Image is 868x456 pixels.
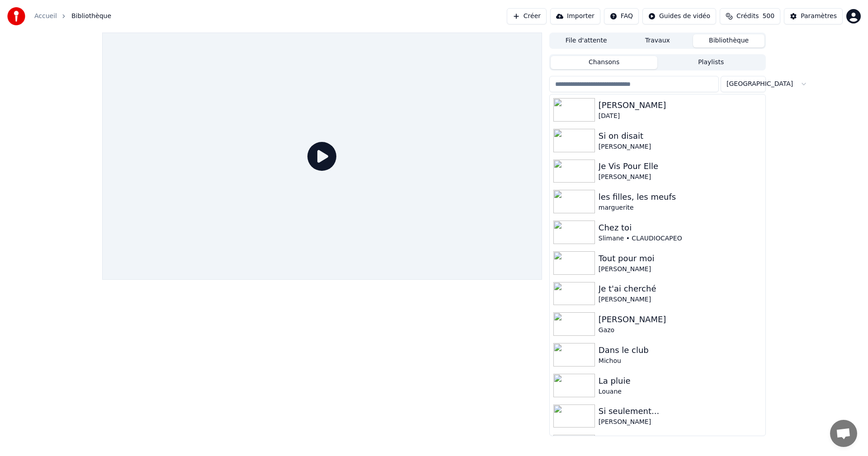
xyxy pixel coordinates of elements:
div: [PERSON_NAME] [599,313,762,326]
div: Slimane • CLAUDIOCAPEO [599,234,762,243]
div: [DATE] [599,112,762,121]
button: Bibliothèque [693,34,764,47]
button: Créer [507,8,547,24]
button: Guides de vidéo [642,8,716,24]
div: [PERSON_NAME] [599,418,762,427]
div: Paramètres [801,12,837,21]
div: Si on disait [599,130,762,142]
div: Chez toi [599,221,762,234]
div: La pluie [599,375,762,387]
div: les filles, les meufs [599,191,762,203]
button: Importer [550,8,600,24]
button: Crédits500 [720,8,780,24]
div: Je t'ai cherché [599,282,762,295]
div: [PERSON_NAME] [599,99,762,112]
button: Paramètres [784,8,843,24]
a: Ouvrir le chat [830,420,857,447]
div: Dans le club [599,344,762,357]
div: [PERSON_NAME] [599,142,762,151]
div: Michou [599,357,762,366]
span: [GEOGRAPHIC_DATA] [726,80,793,89]
span: 500 [762,12,774,21]
a: Accueil [34,12,57,21]
span: Crédits [736,12,759,21]
span: Bibliothèque [71,12,111,21]
div: [PERSON_NAME] [599,265,762,274]
button: Chansons [551,56,658,69]
div: marguerite [599,203,762,212]
button: File d'attente [551,34,622,47]
div: Tout pour moi [599,252,762,265]
div: [PERSON_NAME] [599,295,762,304]
div: [PERSON_NAME] [599,173,762,182]
button: Playlists [657,56,764,69]
img: youka [7,7,25,25]
nav: breadcrumb [34,12,111,21]
button: Travaux [622,34,693,47]
button: FAQ [604,8,639,24]
div: Si seulement... [599,405,762,418]
div: Je Vis Pour Elle [599,160,762,173]
div: Louane [599,387,762,396]
div: Gazo [599,326,762,335]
